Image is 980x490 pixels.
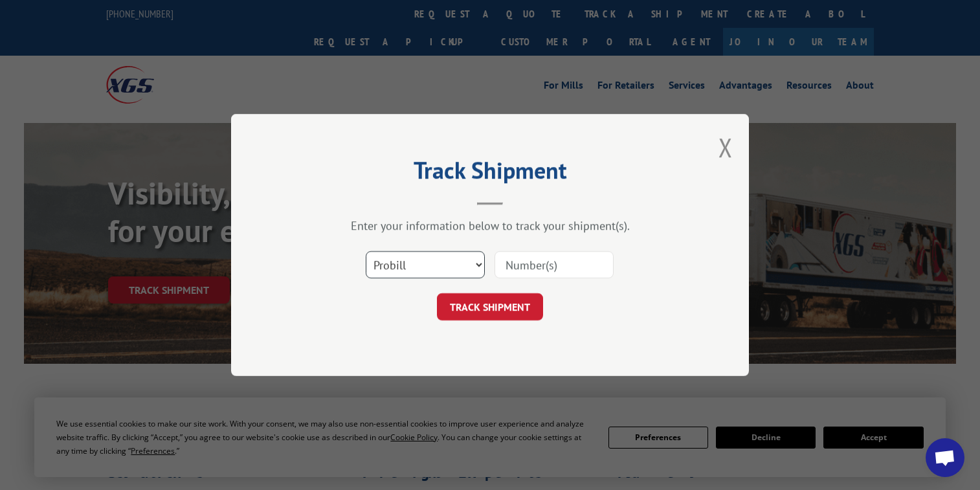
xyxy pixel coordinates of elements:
[718,130,733,164] button: Close modal
[296,218,684,233] div: Enter your information below to track your shipment(s).
[926,438,964,477] a: Open chat
[296,161,684,186] h2: Track Shipment
[437,293,543,320] button: TRACK SHIPMENT
[495,251,614,278] input: Number(s)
